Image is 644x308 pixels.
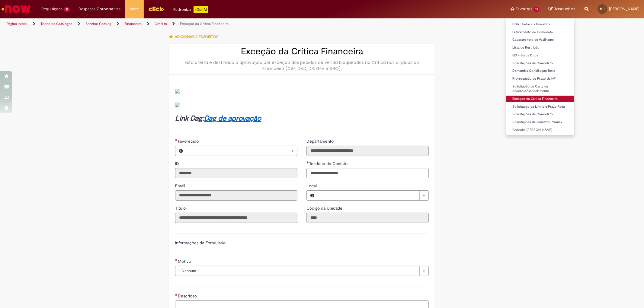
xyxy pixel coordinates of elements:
[175,160,180,167] label: Somente leitura - ID
[306,168,429,178] input: Telefone de Contato
[124,21,142,26] a: Financeiro
[178,138,200,144] span: Necessários - Favorecido
[175,139,178,141] span: Necessários
[318,191,428,200] a: Limpar campo Local
[506,52,574,59] a: GD - Busca Docs
[175,114,261,123] strong: Link Dag:
[41,6,62,12] span: Requisições
[175,213,297,223] input: Título
[506,68,574,74] a: Demandas Conciliação Rota
[549,6,575,12] a: Rascunhos
[175,46,429,56] h2: Exceção da Crítica Financeira
[194,6,208,13] p: +GenAi
[306,138,335,144] label: Somente leitura - Departamento
[186,146,297,156] a: Limpar campo Favorecido
[506,119,574,125] a: Solicitações de cadastro Promax
[533,7,540,12] span: 13
[516,6,532,12] span: Favoritos
[5,18,425,30] ul: Trilhas de página
[79,6,121,12] span: Despesas Corporativas
[306,146,429,156] input: Departamento
[506,127,574,133] a: Consulta [PERSON_NAME]
[64,7,70,12] span: 21
[175,89,180,94] img: sys_attachment.do
[174,6,208,13] div: Padroniza
[155,21,167,26] a: Crédito
[175,161,180,166] span: Somente leitura - ID
[175,34,218,39] span: Adicionar a Favoritos
[506,111,574,118] a: Solicitações de Comodato
[306,213,429,223] input: Código da Unidade
[178,266,416,276] span: -- Nenhum --
[609,6,639,11] span: [PERSON_NAME]
[85,21,111,26] a: Service Catalog
[175,168,297,178] input: ID
[506,44,574,51] a: Lista de Restrição
[506,29,574,36] a: Faturamento de Comodato
[600,7,605,11] span: MP
[175,259,178,261] span: Necessários
[506,96,574,102] a: Exceção da Crítica Financeira
[306,161,309,164] span: Obrigatório Preenchido
[1,3,32,15] img: ServiceNow
[175,146,186,156] button: Favorecido, Visualizar este registro
[175,59,429,71] div: Esta oferta é destinada à aprovação por exceção dos pedidos de venda bloqueados na Crítica nas al...
[204,114,261,123] a: Dag de aprovação
[40,21,72,26] a: Todos os Catálogos
[148,4,165,13] img: click_logo_yellow_360x200.png
[175,294,178,296] span: Necessários
[306,183,318,189] span: Local
[307,191,318,200] button: Local, Visualizar este registro
[506,83,574,94] a: Solicitação de Carta de Anuência/Cancelamento
[506,60,574,67] a: Solicitações de Comodato
[306,205,344,211] label: Somente leitura - Código da Unidade
[506,103,574,110] a: Solicitação de Limite e Prazo Rota
[306,205,344,211] span: Somente leitura - Código da Unidade
[175,190,297,201] input: Email
[506,18,574,135] ul: Favoritos
[130,6,139,12] span: More
[506,21,574,28] a: Exibir todos os Favoritos
[180,21,229,26] a: Exceção da Crítica Financeira
[169,30,222,43] button: Adicionar a Favoritos
[175,205,187,211] label: Somente leitura - Título
[175,183,186,189] label: Somente leitura - Email
[506,37,574,43] a: Cadastro teto de Vasilhame
[175,103,180,107] img: sys_attachment.do
[178,259,192,264] span: Motivo
[506,75,574,82] a: Prorrogação de Prazo de NF
[7,21,27,26] a: Página inicial
[175,240,226,246] label: Informações de Formulário
[178,293,198,299] span: Descrição
[309,161,349,166] span: Telefone de Contato
[175,205,187,211] span: Somente leitura - Título
[554,6,575,12] span: Rascunhos
[175,183,186,189] span: Somente leitura - Email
